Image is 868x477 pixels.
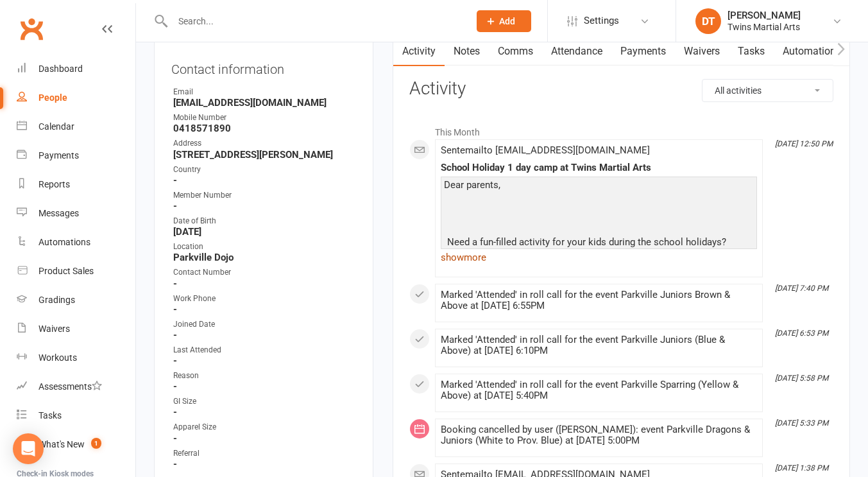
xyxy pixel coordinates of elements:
[38,179,70,189] div: Reports
[173,329,356,341] strong: -
[444,234,754,253] p: Need a fun-filled activity for your kids during the school holidays?
[775,329,828,338] i: [DATE] 6:53 PM
[17,430,135,459] a: What's New1
[173,200,356,212] strong: -
[38,237,90,247] div: Automations
[17,199,135,228] a: Messages
[441,424,757,446] div: Booking cancelled by user ([PERSON_NAME]): event Parkville Dragons & Juniors (White to Prov. Blue...
[173,137,356,150] div: Address
[91,438,101,449] span: 1
[38,121,74,132] div: Calendar
[171,57,356,76] h3: Contact information
[17,170,135,199] a: Reports
[173,266,356,279] div: Contact Number
[173,112,356,124] div: Mobile Number
[38,352,77,363] div: Workouts
[775,139,833,148] i: [DATE] 12:50 PM
[173,97,356,108] strong: [EMAIL_ADDRESS][DOMAIN_NAME]
[775,284,828,293] i: [DATE] 7:40 PM
[17,401,135,430] a: Tasks
[38,381,102,392] div: Assessments
[477,10,531,32] button: Add
[499,16,515,26] span: Add
[173,293,356,305] div: Work Phone
[173,189,356,202] div: Member Number
[38,208,79,218] div: Messages
[173,175,356,186] strong: -
[17,141,135,170] a: Payments
[393,37,445,66] a: Activity
[38,150,79,160] div: Payments
[173,370,356,382] div: Reason
[38,295,75,305] div: Gradings
[17,257,135,286] a: Product Sales
[38,324,70,334] div: Waivers
[17,286,135,315] a: Gradings
[38,92,67,103] div: People
[15,13,47,45] a: Clubworx
[173,241,356,253] div: Location
[17,372,135,401] a: Assessments
[173,395,356,408] div: GI Size
[489,37,542,66] a: Comms
[38,64,83,74] div: Dashboard
[173,381,356,392] strong: -
[775,374,828,383] i: [DATE] 5:58 PM
[173,447,356,460] div: Referral
[728,10,801,21] div: [PERSON_NAME]
[169,12,460,30] input: Search...
[441,248,757,266] a: show more
[775,419,828,428] i: [DATE] 5:33 PM
[17,83,135,112] a: People
[409,79,833,99] h3: Activity
[173,406,356,418] strong: -
[17,112,135,141] a: Calendar
[173,149,356,160] strong: [STREET_ADDRESS][PERSON_NAME]
[173,123,356,134] strong: 0418571890
[542,37,611,66] a: Attendance
[729,37,774,66] a: Tasks
[17,55,135,83] a: Dashboard
[441,334,757,356] div: Marked 'Attended' in roll call for the event Parkville Juniors (Blue & Above) at [DATE] 6:10PM
[13,433,44,464] div: Open Intercom Messenger
[173,226,356,238] strong: [DATE]
[173,344,356,356] div: Last Attended
[611,37,675,66] a: Payments
[441,290,757,311] div: Marked 'Attended' in roll call for the event Parkville Juniors Brown & Above at [DATE] 6:55PM
[441,162,757,173] div: School Holiday 1 day camp at Twins Martial Arts
[445,37,489,66] a: Notes
[441,144,650,156] span: Sent email to [EMAIL_ADDRESS][DOMAIN_NAME]
[441,379,757,401] div: Marked 'Attended' in roll call for the event Parkville Sparring (Yellow & Above) at [DATE] 5:40PM
[173,86,356,98] div: Email
[695,8,721,34] div: DT
[775,464,828,473] i: [DATE] 1:38 PM
[675,37,729,66] a: Waivers
[173,252,356,263] strong: Parkville Dojo
[38,439,85,449] div: What's New
[173,433,356,444] strong: -
[173,215,356,227] div: Date of Birth
[173,304,356,315] strong: -
[173,458,356,470] strong: -
[17,228,135,257] a: Automations
[584,6,619,35] span: Settings
[409,119,833,139] li: This Month
[728,21,801,33] div: Twins Martial Arts
[173,421,356,433] div: Apparel Size
[17,343,135,372] a: Workouts
[38,266,94,276] div: Product Sales
[173,355,356,367] strong: -
[38,410,62,421] div: Tasks
[774,37,850,66] a: Automations
[173,318,356,331] div: Joined Date
[173,164,356,176] div: Country
[173,278,356,290] strong: -
[17,315,135,343] a: Waivers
